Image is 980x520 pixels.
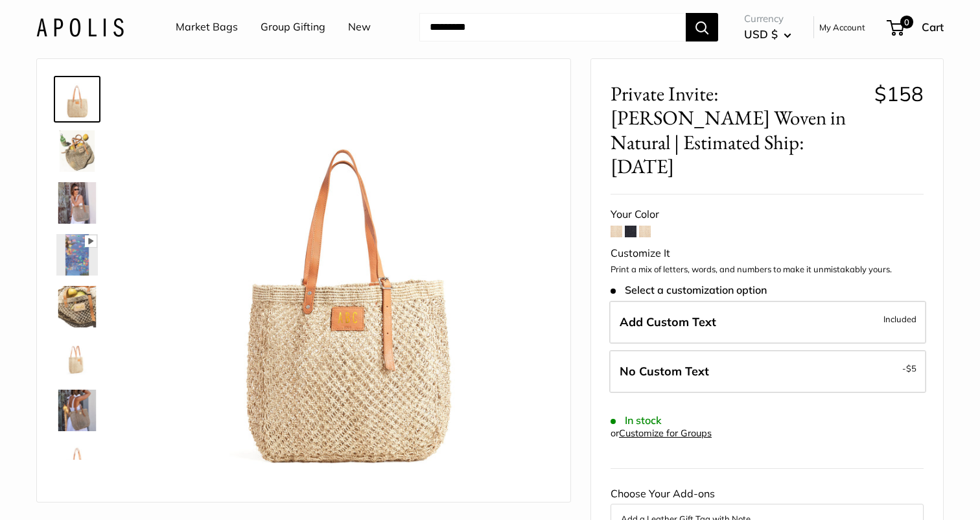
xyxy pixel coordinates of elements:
[902,360,916,376] span: -
[888,17,944,38] a: 0 Cart
[609,350,926,393] label: Leave Blank
[419,13,686,41] input: Search...
[36,18,124,36] img: Apolis
[900,16,913,29] span: 0
[744,24,791,45] button: USD $
[261,18,325,37] a: Group Gifting
[744,10,791,28] span: Currency
[54,231,100,278] a: Private Invite: Mercado Woven in Natural | Estimated Ship: Oct. 12th
[54,283,100,330] a: Private Invite: Mercado Woven in Natural | Estimated Ship: Oct. 12th
[611,284,767,296] span: Select a customization option
[54,439,100,486] a: Private Invite: Mercado Woven in Natural | Estimated Ship: Oct. 12th
[744,27,778,41] span: USD $
[56,338,98,379] img: Private Invite: Mercado Woven in Natural | Estimated Ship: Oct. 12th
[611,82,865,178] span: Private Invite: [PERSON_NAME] Woven in Natural | Estimated Ship: [DATE]
[141,78,551,489] img: Private Invite: Mercado Woven in Natural | Estimated Ship: Oct. 12th
[54,128,100,174] a: Private Invite: Mercado Woven in Natural | Estimated Ship: Oct. 12th
[54,335,100,382] a: Private Invite: Mercado Woven in Natural | Estimated Ship: Oct. 12th
[56,78,98,120] img: Private Invite: Mercado Woven in Natural | Estimated Ship: Oct. 12th
[54,180,100,226] a: Private Invite: Mercado Woven in Natural | Estimated Ship: Oct. 12th
[56,442,98,483] img: Private Invite: Mercado Woven in Natural | Estimated Ship: Oct. 12th
[56,234,98,276] img: Private Invite: Mercado Woven in Natural | Estimated Ship: Oct. 12th
[348,18,371,37] a: New
[819,19,865,35] a: My Account
[54,76,100,123] a: Private Invite: Mercado Woven in Natural | Estimated Ship: Oct. 12th
[611,414,662,427] span: In stock
[874,81,924,106] span: $158
[54,387,100,434] a: Private Invite: Mercado Woven in Natural | Estimated Ship: Oct. 12th
[620,314,716,329] span: Add Custom Text
[56,286,98,327] img: Private Invite: Mercado Woven in Natural | Estimated Ship: Oct. 12th
[611,425,712,442] div: or
[56,390,98,431] img: Private Invite: Mercado Woven in Natural | Estimated Ship: Oct. 12th
[56,182,98,224] img: Private Invite: Mercado Woven in Natural | Estimated Ship: Oct. 12th
[611,205,924,224] div: Your Color
[611,263,924,276] p: Print a mix of letters, words, and numbers to make it unmistakably yours.
[611,244,924,263] div: Customize It
[922,20,944,34] span: Cart
[686,13,718,41] button: Search
[56,130,98,172] img: Private Invite: Mercado Woven in Natural | Estimated Ship: Oct. 12th
[619,427,712,439] a: Customize for Groups
[906,363,916,373] span: $5
[620,364,709,379] span: No Custom Text
[176,18,238,37] a: Market Bags
[883,311,916,327] span: Included
[609,301,926,344] label: Add Custom Text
